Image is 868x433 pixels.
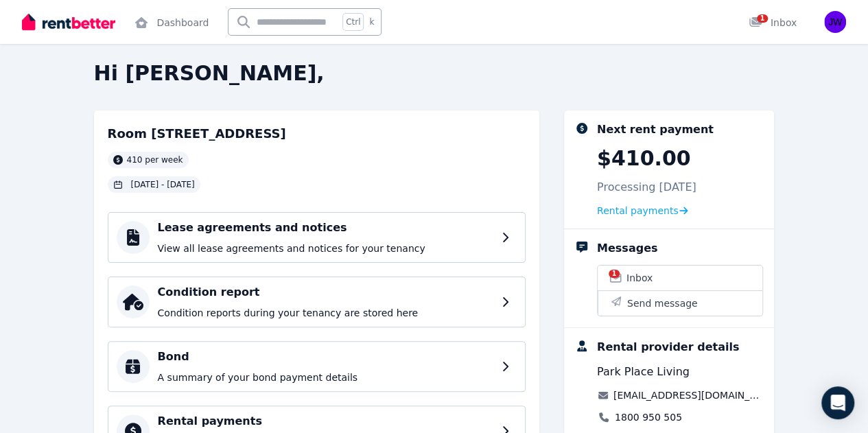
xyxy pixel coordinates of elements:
p: Processing [DATE] [597,179,696,196]
div: Next rent payment [597,121,714,138]
h4: Condition report [158,284,493,301]
span: 1 [609,270,620,278]
p: $410.00 [597,146,691,171]
a: [EMAIL_ADDRESS][DOMAIN_NAME] [613,388,764,402]
p: View all lease agreements and notices for your tenancy [158,242,493,255]
a: 1Inbox [598,266,763,290]
img: RentBetter [22,12,115,32]
img: Jasmin Wulfert [824,11,846,33]
p: A summary of your bond payment details [158,371,493,384]
span: k [369,16,374,27]
p: Condition reports during your tenancy are stored here [158,306,493,320]
span: Park Place Living [597,364,690,380]
span: 410 per week [127,154,183,165]
span: Inbox [626,271,653,285]
span: Rental payments [597,204,679,218]
button: Send message [598,290,763,316]
span: Send message [627,296,698,310]
h2: Room [STREET_ADDRESS] [108,124,286,143]
span: 1 [757,14,768,23]
div: Messages [597,240,657,257]
span: [DATE] - [DATE] [131,179,195,190]
span: Ctrl [342,13,364,31]
div: Open Intercom Messenger [821,386,854,419]
a: Rental payments [597,204,688,218]
h2: Hi [PERSON_NAME], [94,61,775,86]
a: 1800 950 505 [615,410,682,424]
h4: Bond [158,349,493,365]
div: Inbox [749,16,797,30]
h4: Lease agreements and notices [158,220,493,236]
div: Rental provider details [597,339,739,355]
h4: Rental payments [158,413,493,430]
